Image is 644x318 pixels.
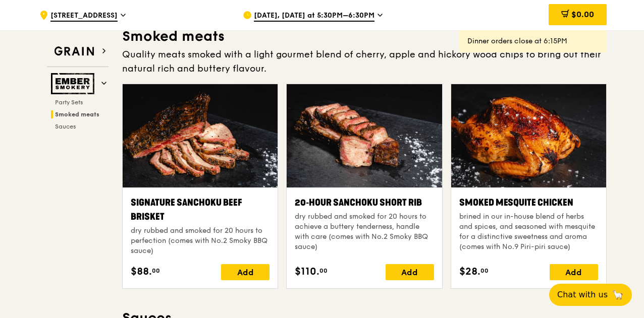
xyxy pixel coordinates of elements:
div: Dinner orders close at 6:15PM [467,36,599,46]
div: brined in our in-house blend of herbs and spices, and seasoned with mesquite for a distinctive sw... [459,212,598,252]
div: dry rubbed and smoked for 20 hours to achieve a buttery tenderness, handle with care (comes with ... [295,212,434,252]
span: $110. [295,264,319,279]
span: $88. [131,264,152,279]
span: 00 [480,267,489,275]
span: Chat with us [557,289,608,301]
span: [DATE], [DATE] at 5:30PM–6:30PM [254,11,374,22]
div: Quality meats smoked with a light gourmet blend of cherry, apple and hickory wood chips to bring ... [122,47,607,76]
span: $28. [459,264,480,279]
span: 🦙 [612,289,624,301]
span: 00 [319,267,328,275]
div: Add [550,264,598,280]
span: Party Sets [55,99,83,106]
div: Add [221,264,270,280]
div: dry rubbed and smoked for 20 hours to perfection (comes with No.2 Smoky BBQ sauce) [131,226,270,256]
button: Chat with us🦙 [549,284,632,306]
span: $0.00 [571,10,594,19]
img: Grain web logo [51,42,97,60]
div: Add [386,264,434,280]
span: [STREET_ADDRESS] [50,11,118,22]
div: Signature Sanchoku Beef Brisket [131,196,270,224]
img: Ember Smokery web logo [51,73,97,94]
div: 20‑hour Sanchoku Short Rib [295,196,434,210]
div: Smoked Mesquite Chicken [459,196,598,210]
span: 00 [152,267,160,275]
span: Smoked meats [55,111,99,118]
span: Sauces [55,123,76,130]
h3: Smoked meats [122,27,607,45]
